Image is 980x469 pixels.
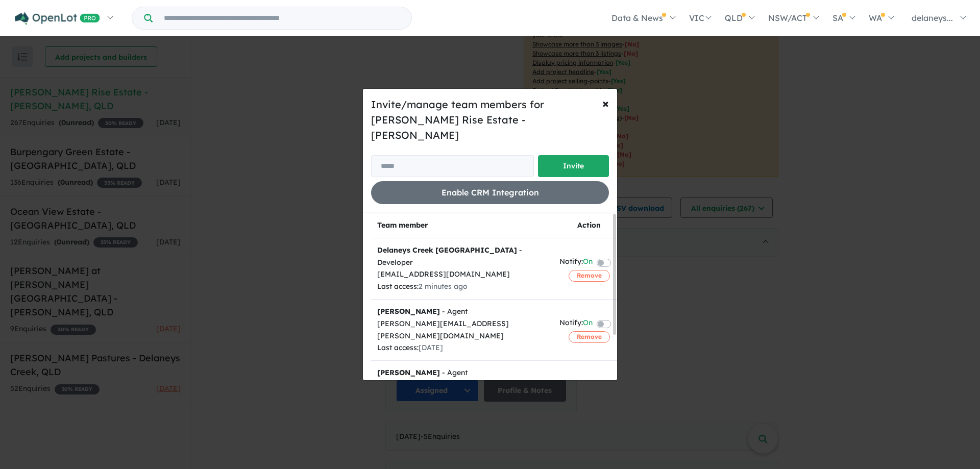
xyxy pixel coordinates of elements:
[559,317,593,331] div: Notify:
[377,318,547,342] div: [PERSON_NAME][EMAIL_ADDRESS][PERSON_NAME][DOMAIN_NAME]
[538,155,609,177] button: Invite
[419,343,443,352] span: [DATE]
[377,342,547,354] div: Last access:
[15,12,100,25] img: Openlot PRO Logo White
[583,378,593,392] span: On
[155,7,409,29] input: Try estate name, suburb, builder or developer
[583,317,593,331] span: On
[569,331,610,342] button: Remove
[583,256,593,269] span: On
[912,13,953,23] span: delaneys...
[377,368,440,377] strong: [PERSON_NAME]
[377,379,547,404] div: [PERSON_NAME][EMAIL_ADDRESS][DOMAIN_NAME]
[371,213,553,238] th: Team member
[377,244,547,269] div: - Developer
[553,213,625,238] th: Action
[377,367,547,379] div: - Agent
[559,378,593,392] div: Notify:
[559,256,593,269] div: Notify:
[377,307,440,316] strong: [PERSON_NAME]
[602,95,609,111] span: ×
[569,270,610,281] button: Remove
[377,245,517,255] strong: Delaneys Creek [GEOGRAPHIC_DATA]
[371,97,609,143] h5: Invite/manage team members for [PERSON_NAME] Rise Estate - [PERSON_NAME]
[371,181,609,204] button: Enable CRM Integration
[419,282,468,291] span: 2 minutes ago
[377,268,547,281] div: [EMAIL_ADDRESS][DOMAIN_NAME]
[377,281,547,293] div: Last access:
[377,306,547,318] div: - Agent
